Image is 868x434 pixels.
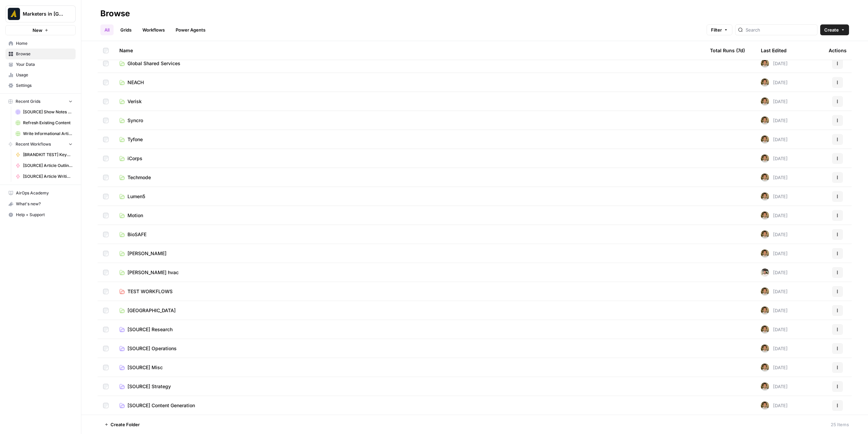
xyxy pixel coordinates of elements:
span: Refresh Existing Content [23,120,73,126]
div: Total Runs (7d) [710,41,745,60]
div: [DATE] [761,268,788,277]
span: Write Informational Article [23,131,73,137]
div: [DATE] [761,173,788,182]
a: Grids [116,24,136,35]
span: [PERSON_NAME] hvac [127,269,179,276]
a: Lumen5 [119,193,699,200]
button: What's new? [5,199,76,209]
span: AirOps Academy [16,190,73,196]
span: Techmode [127,174,151,181]
a: Usage [5,70,76,80]
div: [DATE] [761,154,788,163]
span: Recent Grids [16,98,40,105]
div: [DATE] [761,116,788,125]
span: Verisk [127,98,142,105]
span: Marketers in [GEOGRAPHIC_DATA] [23,11,64,17]
button: New [5,25,76,35]
a: [SOURCE] Article Writing - Transcript-Driven Articles [13,171,76,182]
div: [DATE] [761,78,788,87]
span: Syncro [127,117,143,124]
img: 5zyzjh3tw4s3l6pe5wy4otrd1hyg [761,363,769,372]
a: [GEOGRAPHIC_DATA] [119,307,699,314]
div: 25 Items [831,421,849,428]
div: [DATE] [761,401,788,410]
div: [DATE] [761,363,788,372]
span: [PERSON_NAME] [127,250,166,257]
span: Global Shared Services [127,60,180,67]
img: 5zyzjh3tw4s3l6pe5wy4otrd1hyg [761,344,769,353]
span: Motion [127,212,143,219]
img: 5zyzjh3tw4s3l6pe5wy4otrd1hyg [761,401,769,410]
div: Browse [100,8,130,19]
img: 5zyzjh3tw4s3l6pe5wy4otrd1hyg [761,173,769,182]
span: [SOURCE] Article Writing - Transcript-Driven Articles [23,173,73,180]
a: All [100,24,114,35]
span: Home [16,40,73,46]
div: [DATE] [761,306,788,315]
a: NEACH [119,79,699,86]
span: [SOURCE] Operations [127,345,177,352]
a: Browse [5,49,76,59]
img: 5zyzjh3tw4s3l6pe5wy4otrd1hyg [761,382,769,391]
span: Your Data [16,61,73,68]
a: iCorps [119,155,699,162]
a: Power Agents [172,24,210,35]
a: Write Informational Article [13,128,76,139]
span: TEST WORKFLOWS [127,288,173,295]
div: [DATE] [761,249,788,258]
span: BioSAFE [127,231,146,238]
a: Home [5,38,76,49]
div: Last Edited [761,41,787,60]
div: Name [119,41,699,60]
span: Create [824,26,839,33]
a: [SOURCE] Strategy [119,383,699,390]
img: Marketers in Demand Logo [8,8,20,20]
div: [DATE] [761,344,788,353]
img: 5zyzjh3tw4s3l6pe5wy4otrd1hyg [761,135,769,144]
img: 5zyzjh3tw4s3l6pe5wy4otrd1hyg [761,59,769,68]
span: Browse [16,51,73,57]
img: 5zyzjh3tw4s3l6pe5wy4otrd1hyg [761,249,769,258]
span: Lumen5 [127,193,145,200]
div: [DATE] [761,135,788,144]
div: What's new? [6,199,75,209]
a: Settings [5,80,76,91]
span: [BRANDKIT TEST] Keyword-Driven Article: Content Brief [23,152,73,158]
a: [SOURCE] Misc [119,364,699,371]
a: [SOURCE] Research [119,326,699,333]
button: Filter [707,24,732,35]
div: [DATE] [761,382,788,391]
img: 5zyzjh3tw4s3l6pe5wy4otrd1hyg [761,325,769,334]
a: Your Data [5,59,76,70]
img: 5zyzjh3tw4s3l6pe5wy4otrd1hyg [761,154,769,163]
a: AirOps Academy [5,188,76,199]
span: [GEOGRAPHIC_DATA] [127,307,176,314]
a: Workflows [138,24,169,35]
div: [DATE] [761,59,788,68]
a: Tyfone [119,136,699,143]
a: [BRANDKIT TEST] Keyword-Driven Article: Content Brief [13,149,76,160]
div: [DATE] [761,192,788,201]
a: [SOURCE] Content Generation [119,402,699,409]
span: New [33,27,42,34]
div: [DATE] [761,325,788,334]
a: BioSAFE [119,231,699,238]
img: 5zyzjh3tw4s3l6pe5wy4otrd1hyg [761,287,769,296]
span: Settings [16,82,73,89]
div: [DATE] [761,211,788,220]
img: 5zyzjh3tw4s3l6pe5wy4otrd1hyg [761,306,769,315]
a: [SOURCE] Article Outline - Transcript-Driven Articles [13,160,76,171]
span: iCorps [127,155,142,162]
input: Search [746,26,814,33]
a: Global Shared Services [119,60,699,67]
div: [DATE] [761,287,788,296]
a: Syncro [119,117,699,124]
img: 5zyzjh3tw4s3l6pe5wy4otrd1hyg [761,230,769,239]
span: Recent Workflows [16,141,51,147]
span: Usage [16,72,73,78]
span: [SOURCE] Content Generation [127,402,195,409]
span: [SOURCE] Misc [127,364,163,371]
img: 5zyzjh3tw4s3l6pe5wy4otrd1hyg [761,192,769,201]
a: Refresh Existing Content [13,117,76,128]
img: 5zyzjh3tw4s3l6pe5wy4otrd1hyg [761,78,769,87]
